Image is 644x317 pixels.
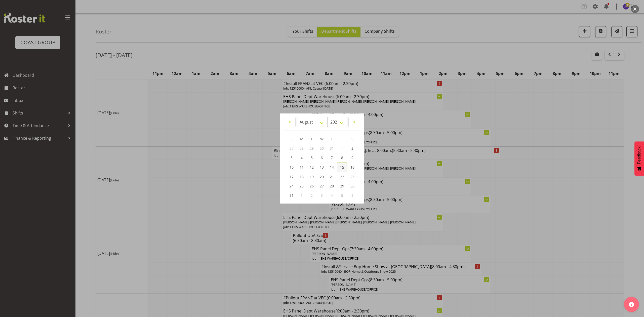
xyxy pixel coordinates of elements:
span: 13 [320,165,324,170]
span: 23 [350,174,354,179]
span: 3 [291,155,293,160]
button: Feedback - Show survey [634,141,644,176]
span: 17 [290,174,294,179]
span: 6 [321,155,323,160]
span: 4 [331,193,333,198]
span: 27 [320,184,324,188]
span: T [311,137,313,141]
span: T [331,137,333,141]
span: 7 [331,155,333,160]
span: 22 [340,174,344,179]
span: 30 [350,184,354,188]
span: S [351,137,353,141]
span: 28 [330,184,334,188]
span: Feedback [637,146,641,164]
span: 27 [290,146,294,151]
span: 18 [300,174,304,179]
span: 5 [311,155,313,160]
span: 15 [340,165,344,170]
span: 8 [341,155,343,160]
span: 25 [300,184,304,188]
span: 19 [310,174,314,179]
span: 24 [290,184,294,188]
span: 11 [300,165,304,170]
span: 4 [301,155,303,160]
span: 31 [330,146,334,151]
span: S [291,137,293,141]
span: 6 [351,193,353,198]
span: 12 [310,165,314,170]
span: 14 [330,165,334,170]
span: 30 [320,146,324,151]
span: 26 [310,184,314,188]
span: 29 [310,146,314,151]
span: 21 [330,174,334,179]
span: 10 [290,165,294,170]
span: F [341,137,343,141]
span: 2 [311,193,313,198]
span: 31 [290,193,294,198]
span: W [320,137,324,141]
span: 28 [300,146,304,151]
span: 1 [341,146,343,151]
span: 20 [320,174,324,179]
img: help-xxl-2.png [629,302,634,307]
span: M [300,137,303,141]
span: 3 [321,193,323,198]
span: 2 [351,146,353,151]
span: 1 [301,193,303,198]
span: 9 [351,155,353,160]
span: 16 [350,165,354,170]
span: 5 [341,193,343,198]
span: 29 [340,184,344,188]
